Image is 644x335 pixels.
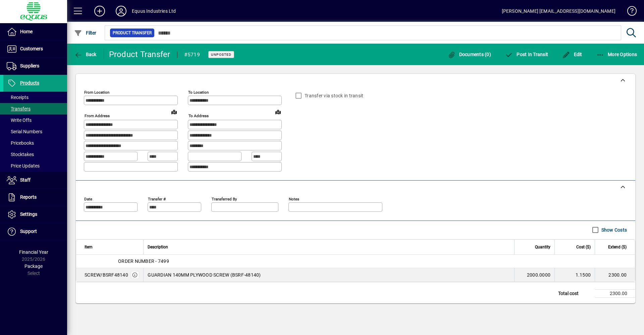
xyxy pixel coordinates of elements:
[148,196,166,201] mat-label: Transfer #
[20,229,37,234] span: Support
[20,194,37,200] span: Reports
[72,48,98,60] button: Back
[562,52,582,57] span: Edit
[110,5,132,17] button: Profile
[20,211,37,217] span: Settings
[3,92,67,103] a: Receipts
[273,106,283,117] a: View on map
[20,80,39,86] span: Products
[7,106,31,111] span: Transfers
[74,52,97,57] span: Back
[503,48,550,60] button: Post In Transit
[169,106,179,117] a: View on map
[595,48,639,60] button: More Options
[212,196,237,201] mat-label: Transferred by
[446,48,493,60] button: Documents (0)
[7,95,29,100] span: Receipts
[85,243,93,251] span: Item
[447,52,491,57] span: Documents (0)
[148,243,168,251] span: Description
[85,272,128,278] div: SCREW/BSRF48140
[554,268,595,282] td: 1.1500
[84,196,92,201] mat-label: Date
[3,137,67,149] a: Pricebooks
[3,206,67,223] a: Settings
[595,289,635,297] td: 2300.00
[24,264,43,269] span: Package
[3,114,67,126] a: Write Offs
[3,103,67,114] a: Transfers
[113,30,152,36] span: Product Transfer
[3,160,67,172] a: Price Updates
[76,258,635,265] div: ORDER NUMBER - 7499
[3,189,67,206] a: Reports
[595,268,635,282] td: 2300.00
[72,27,98,39] button: Filter
[148,272,261,278] span: GUARDIAN 140MM PLYWOOD SCREW (BSRF-48140)
[7,129,42,134] span: Serial Numbers
[3,126,67,137] a: Serial Numbers
[20,29,33,34] span: Home
[74,30,97,36] span: Filter
[622,1,636,23] a: Knowledge Base
[535,243,550,251] span: Quantity
[132,6,176,16] div: Equus Industries Ltd
[7,140,34,146] span: Pricebooks
[608,243,627,251] span: Extend ($)
[3,23,67,40] a: Home
[211,52,231,57] span: Unposted
[84,90,109,95] mat-label: From location
[596,52,637,57] span: More Options
[600,227,627,233] label: Show Costs
[67,48,104,60] app-page-header-button: Back
[188,90,209,95] mat-label: To location
[289,196,299,201] mat-label: Notes
[514,268,554,282] td: 2000.0000
[3,172,67,189] a: Staff
[20,63,39,68] span: Suppliers
[19,249,48,255] span: Financial Year
[20,46,43,51] span: Customers
[184,49,200,60] div: #5719
[3,149,67,160] a: Stocktakes
[7,163,40,169] span: Price Updates
[502,6,615,16] div: [PERSON_NAME] [EMAIL_ADDRESS][DOMAIN_NAME]
[3,223,67,240] a: Support
[560,48,584,60] button: Edit
[89,5,110,17] button: Add
[20,177,31,183] span: Staff
[555,289,595,297] td: Total cost
[7,152,34,157] span: Stocktakes
[3,58,67,75] a: Suppliers
[576,243,591,251] span: Cost ($)
[3,41,67,57] a: Customers
[109,49,170,60] div: Product Transfer
[7,117,32,123] span: Write Offs
[505,52,548,57] span: Post In Transit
